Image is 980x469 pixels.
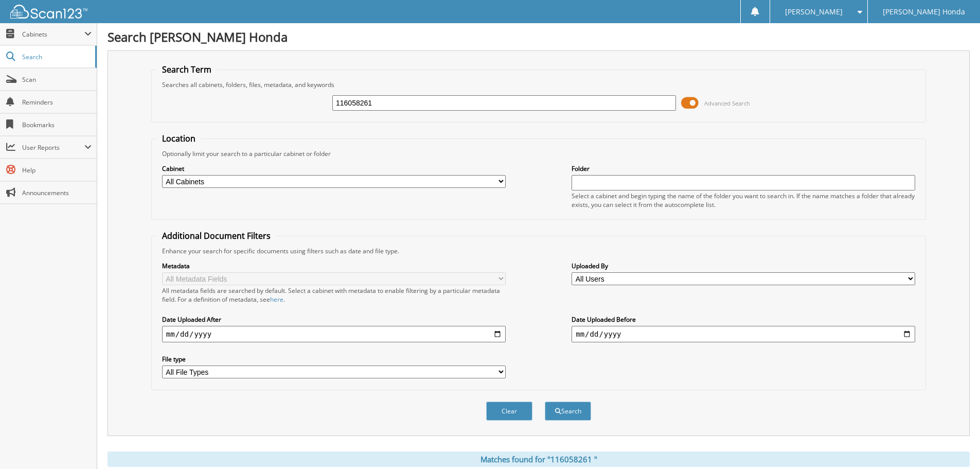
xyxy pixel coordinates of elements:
[22,75,92,84] span: Scan
[108,451,970,467] div: Matches found for "116058261 "
[572,164,915,173] label: Folder
[157,247,920,255] div: Enhance your search for specific documents using filters such as date and file type.
[572,326,915,342] input: end
[572,315,915,324] label: Date Uploaded Before
[162,315,506,324] label: Date Uploaded After
[704,99,750,107] span: Advanced Search
[22,98,92,107] span: Reminders
[108,28,970,45] h1: Search [PERSON_NAME] Honda
[883,9,965,15] span: [PERSON_NAME] Honda
[157,64,217,75] legend: Search Term
[162,326,506,342] input: start
[270,295,283,304] a: here
[22,166,92,175] span: Help
[22,188,92,197] span: Announcements
[22,53,90,61] span: Search
[162,262,506,270] label: Metadata
[157,230,276,241] legend: Additional Document Filters
[545,402,591,421] button: Search
[572,192,915,209] div: Select a cabinet and begin typing the name of the folder you want to search in. If the name match...
[162,355,506,363] label: File type
[22,120,92,129] span: Bookmarks
[22,30,84,39] span: Cabinets
[22,143,84,152] span: User Reports
[572,262,915,270] label: Uploaded By
[162,286,506,304] div: All metadata fields are searched by default. Select a cabinet with metadata to enable filtering b...
[10,5,87,19] img: scan123-logo-white.svg
[162,164,506,173] label: Cabinet
[486,402,532,421] button: Clear
[157,133,201,144] legend: Location
[157,80,920,89] div: Searches all cabinets, folders, files, metadata, and keywords
[785,9,843,15] span: [PERSON_NAME]
[157,149,920,158] div: Optionally limit your search to a particular cabinet or folder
